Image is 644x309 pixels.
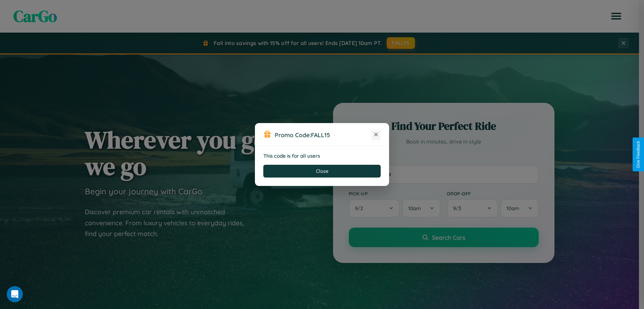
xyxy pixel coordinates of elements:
[275,131,371,139] h3: Promo Code:
[263,153,320,159] strong: This code is for all users
[7,286,23,302] div: Open Intercom Messenger
[311,131,330,139] b: FALL15
[263,165,381,178] button: Close
[636,141,641,168] div: Give Feedback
